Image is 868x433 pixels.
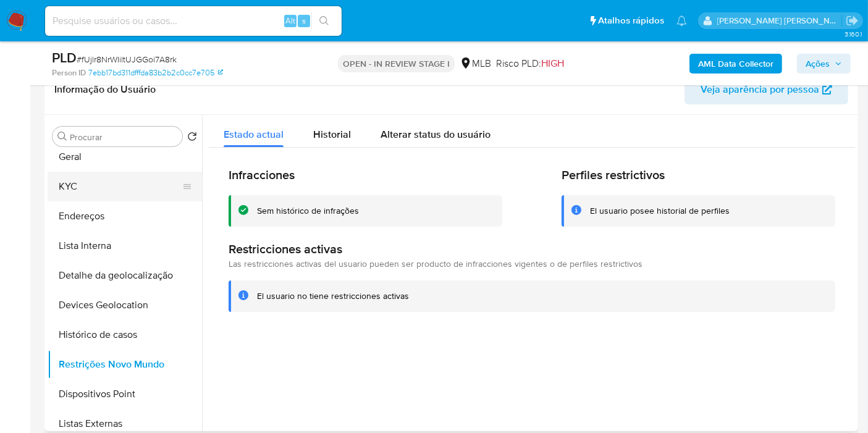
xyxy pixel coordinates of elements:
span: # fUjlr8NrWIiltUJGGoi7A8rk [77,53,177,65]
p: leticia.merlin@mercadolivre.com [717,15,842,27]
b: Person ID [52,67,86,78]
span: Alt [285,15,295,27]
span: Ações [806,54,830,74]
button: Detalhe da geolocalização [48,261,202,290]
button: AML Data Collector [689,54,782,74]
span: 3.160.1 [845,29,862,39]
button: Veja aparência por pessoa [685,75,848,104]
a: Sair [846,14,859,27]
button: Histórico de casos [48,320,202,350]
button: Geral [48,142,202,172]
button: Endereços [48,201,202,231]
button: Dispositivos Point [48,379,202,409]
span: Veja aparência por pessoa [701,75,819,104]
button: search-icon [311,12,337,30]
a: Notificações [676,15,687,26]
button: Procurar [57,132,67,141]
div: MLB [460,57,491,70]
button: Retornar ao pedido padrão [187,132,197,145]
button: Lista Interna [48,231,202,261]
p: OPEN - IN REVIEW STAGE I [338,55,455,72]
span: HIGH [541,56,564,70]
span: Atalhos rápidos [598,14,664,27]
button: Devices Geolocation [48,290,202,320]
input: Procurar [70,132,177,143]
span: s [302,15,306,27]
span: Risco PLD: [496,57,564,70]
input: Pesquise usuários ou casos... [45,13,342,29]
b: AML Data Collector [698,54,773,74]
button: Restrições Novo Mundo [48,350,202,379]
b: PLD [52,48,77,67]
button: KYC [48,172,192,201]
button: Ações [797,54,851,74]
h1: Informação do Usuário [54,83,156,96]
a: 7ebb17bd311dfffda83b2b2c0cc7e705 [88,67,223,78]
